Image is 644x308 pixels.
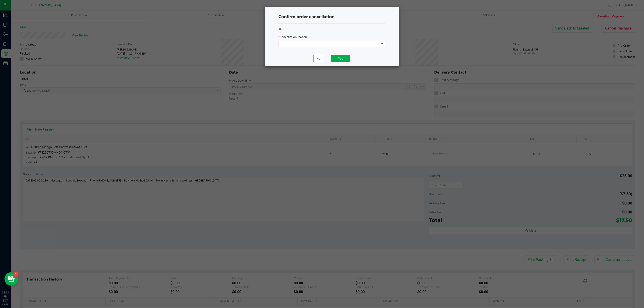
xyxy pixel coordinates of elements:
[13,272,19,277] iframe: Resource center unread badge
[280,35,307,39] span: Cancellation reason
[331,55,350,62] button: Yes
[314,55,323,62] button: No
[4,272,18,286] iframe: Resource center
[278,14,385,20] h4: Confirm order cancellation
[393,8,396,13] button: Close
[278,28,282,31] span: 99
